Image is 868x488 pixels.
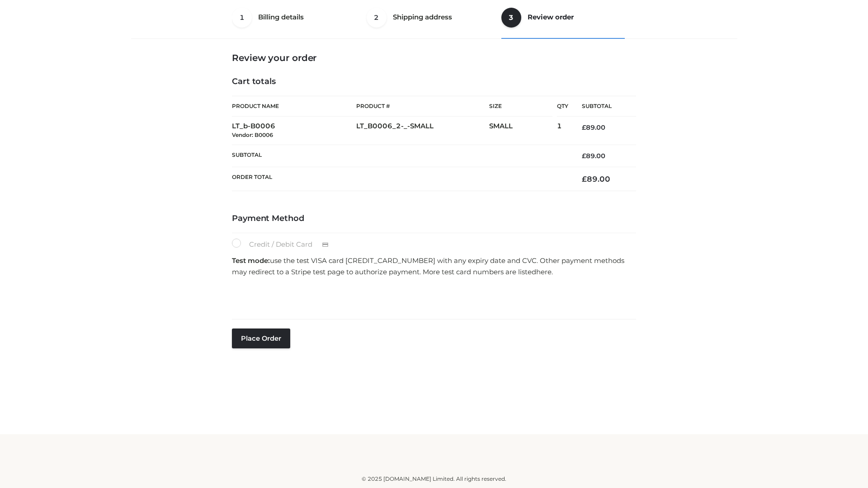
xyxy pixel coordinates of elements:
bdi: 89.00 [582,123,605,131]
p: use the test VISA card [CREDIT_CARD_NUMBER] with any expiry date and CVC. Other payment methods m... [232,255,636,278]
div: © 2025 [DOMAIN_NAME] Limited. All rights reserved. [134,474,734,483]
td: 1 [557,117,568,145]
a: here [536,267,552,276]
h4: Payment Method [232,214,636,224]
th: Product # [356,96,489,117]
bdi: 89.00 [582,174,610,183]
td: LT_B0006_2-_-SMALL [356,117,489,145]
th: Product Name [232,96,356,117]
th: Size [489,96,552,117]
small: Vendor: B0006 [232,131,273,138]
strong: Test mode: [232,256,270,265]
span: £ [582,123,586,131]
button: Place order [232,328,290,348]
td: SMALL [489,117,557,145]
th: Subtotal [232,145,568,167]
th: Order Total [232,167,568,191]
iframe: Secure payment input frame [230,281,634,314]
th: Qty [557,96,568,117]
label: Credit / Debit Card [232,239,338,250]
img: Credit / Debit Card [317,239,334,250]
span: £ [582,174,587,183]
bdi: 89.00 [582,152,605,160]
th: Subtotal [568,96,636,117]
h4: Cart totals [232,77,636,87]
span: £ [582,152,586,160]
h3: Review your order [232,52,636,63]
td: LT_b-B0006 [232,117,356,145]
